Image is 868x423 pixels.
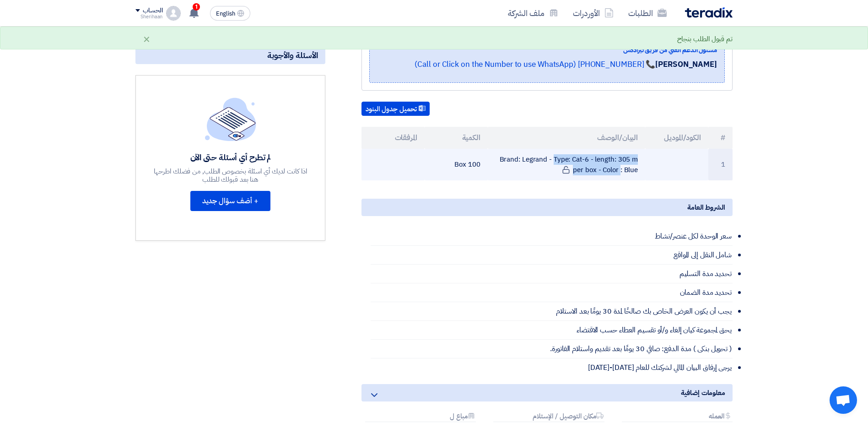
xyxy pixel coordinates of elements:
li: يجب أن يكون العرض الخاص بك صالحًا لمدة 30 يومًا بعد الاستلام [371,302,733,321]
span: English [216,11,235,17]
span: الأسئلة والأجوبة [267,50,318,60]
li: تحديد مدة التسليم [371,265,733,283]
div: مسئول الدعم الفني من فريق تيرادكس [377,45,717,55]
li: تحديد مدة الضمان [371,283,733,302]
div: × [143,33,151,44]
a: الطلبات [621,2,674,24]
li: يرجى إرفاق البيان المالي لشركتك للعام [DATE]-[DATE] [371,358,733,377]
div: مكان التوصيل / الإستلام [493,412,604,422]
div: لم تطرح أي أسئلة حتى الآن [153,152,308,163]
div: تم قبول الطلب بنجاح [677,34,733,44]
td: Brand: Legrand - Type: Cat-6 - length: 305 m per box - Color : Blue [488,149,646,180]
a: ملف الشركة [501,2,566,24]
img: empty_state_list.svg [205,98,256,141]
li: سعر الوحدة لكل عنصر/نشاط [371,227,733,246]
th: البيان/الوصف [488,127,646,149]
th: الكمية [425,127,488,149]
a: 📞 [PHONE_NUMBER] (Call or Click on the Number to use WhatsApp) [415,59,655,70]
div: العمله [622,412,733,422]
div: Open chat [830,386,857,414]
th: # [708,127,733,149]
li: شامل النقل إلى المواقع [371,246,733,265]
td: 1 [708,149,733,180]
span: معلومات إضافية [681,388,725,398]
td: 100 Box [425,149,488,180]
span: 1 [193,3,200,11]
a: الأوردرات [566,2,621,24]
li: يحق لمجموعة كيان إلغاء و/أو تقسيم العطاء حسب الاقتضاء [371,321,733,340]
th: المرفقات [361,127,425,149]
img: profile_test.png [166,6,181,21]
div: Sherihaan [135,14,162,19]
div: الحساب [143,7,162,15]
th: الكود/الموديل [645,127,708,149]
button: تحميل جدول البنود [361,102,430,116]
strong: [PERSON_NAME] [655,59,717,70]
span: الشروط العامة [687,202,725,212]
li: ( تحويل بنكى ) مدة الدفع: صافي 30 يومًا بعد تقديم واستلام الفاتورة. [371,340,733,358]
div: مباع ل [365,412,476,422]
button: English [210,6,250,21]
div: اذا كانت لديك أي اسئلة بخصوص الطلب, من فضلك اطرحها هنا بعد قبولك للطلب [153,167,308,184]
button: + أضف سؤال جديد [190,191,270,211]
img: Teradix logo [685,7,733,18]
